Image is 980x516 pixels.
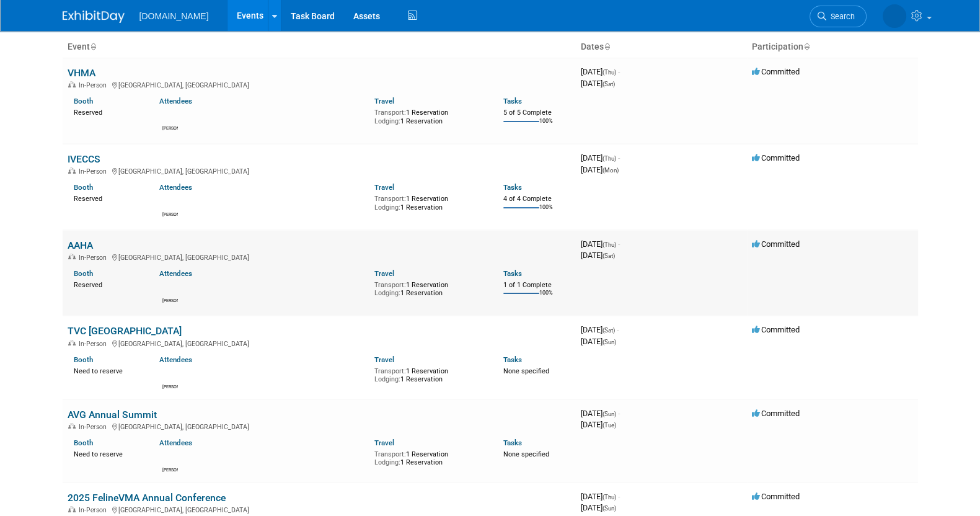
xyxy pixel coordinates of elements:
div: Reserved [74,278,141,290]
img: ExhibitDay [63,11,125,23]
td: 100% [539,118,553,135]
div: 1 Reservation 1 Reservation [374,448,485,467]
span: [DATE] [581,79,615,88]
a: Travel [374,355,394,364]
span: [DOMAIN_NAME] [139,11,209,21]
a: Booth [74,438,93,447]
span: [DATE] [581,153,620,162]
span: (Sat) [603,327,615,334]
div: [GEOGRAPHIC_DATA], [GEOGRAPHIC_DATA] [68,166,571,176]
div: Reserved [74,192,141,203]
a: Attendees [159,355,192,364]
span: Transport: [374,281,406,289]
span: - [618,409,620,418]
div: 5 of 5 Complete [503,109,571,117]
div: 1 Reservation 1 Reservation [374,106,485,125]
a: Booth [74,183,93,192]
span: In-Person [79,506,110,514]
div: 1 of 1 Complete [503,281,571,290]
span: Committed [752,153,800,162]
span: (Thu) [603,241,616,248]
span: Lodging: [374,458,400,466]
div: 1 Reservation 1 Reservation [374,278,485,298]
span: Committed [752,492,800,501]
div: 4 of 4 Complete [503,195,571,203]
span: (Tue) [603,422,616,429]
div: Reserved [74,106,141,117]
a: Search [810,6,867,27]
span: In-Person [79,340,110,348]
span: In-Person [79,423,110,431]
th: Event [63,37,576,58]
span: - [617,325,619,334]
div: Kiersten Hackett [162,124,178,131]
a: Travel [374,438,394,447]
span: [DATE] [581,165,619,174]
a: Booth [74,97,93,105]
span: - [618,67,620,76]
a: IVECCS [68,153,100,165]
span: (Sat) [603,252,615,259]
span: Transport: [374,450,406,458]
span: (Sun) [603,411,616,417]
span: [DATE] [581,337,616,346]
span: Lodging: [374,289,400,297]
span: - [618,239,620,249]
span: [DATE] [581,503,616,512]
span: (Sun) [603,505,616,512]
span: (Sat) [603,81,615,87]
img: In-Person Event [68,340,76,346]
span: In-Person [79,254,110,262]
span: Transport: [374,195,406,203]
span: [DATE] [581,67,620,76]
span: [DATE] [581,409,620,418]
td: 100% [539,290,553,306]
span: In-Person [79,81,110,89]
a: Travel [374,183,394,192]
a: VHMA [68,67,95,79]
img: Kiersten Hackett [163,109,178,124]
div: [GEOGRAPHIC_DATA], [GEOGRAPHIC_DATA] [68,421,571,431]
div: Need to reserve [74,448,141,459]
a: Booth [74,355,93,364]
a: 2025 FelineVMA Annual Conference [68,492,226,504]
a: Booth [74,269,93,278]
a: AVG Annual Summit [68,409,157,420]
a: Attendees [159,269,192,278]
div: [GEOGRAPHIC_DATA], [GEOGRAPHIC_DATA] [68,338,571,348]
span: (Sun) [603,339,616,345]
td: 100% [539,204,553,221]
span: [DATE] [581,420,616,429]
a: AAHA [68,239,93,251]
span: Lodging: [374,117,400,125]
div: 1 Reservation 1 Reservation [374,365,485,384]
span: (Thu) [603,494,616,500]
a: Travel [374,97,394,105]
span: [DATE] [581,325,619,334]
span: (Thu) [603,69,616,76]
a: Tasks [503,438,522,447]
span: Committed [752,67,800,76]
img: Iuliia Bulow [883,4,906,28]
span: Committed [752,239,800,249]
img: In-Person Event [68,81,76,87]
div: David Han [162,210,178,218]
th: Dates [576,37,747,58]
a: Attendees [159,183,192,192]
a: Sort by Event Name [90,42,96,51]
span: (Thu) [603,155,616,162]
div: [GEOGRAPHIC_DATA], [GEOGRAPHIC_DATA] [68,504,571,514]
div: David Han [162,466,178,473]
img: In-Person Event [68,506,76,512]
a: Tasks [503,355,522,364]
a: TVC [GEOGRAPHIC_DATA] [68,325,182,337]
span: None specified [503,450,549,458]
span: Lodging: [374,203,400,211]
span: Transport: [374,367,406,375]
span: - [618,492,620,501]
span: [DATE] [581,239,620,249]
span: Committed [752,325,800,334]
img: David Han [163,451,178,466]
img: In-Person Event [68,167,76,174]
div: Need to reserve [74,365,141,376]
